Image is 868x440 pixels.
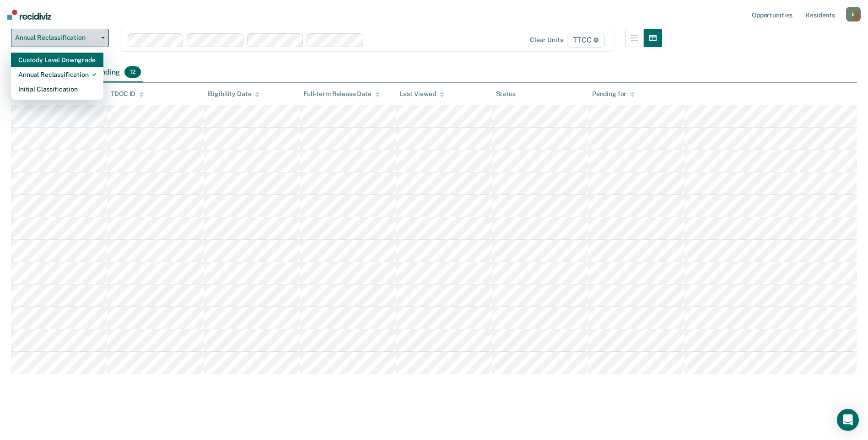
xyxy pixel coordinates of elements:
div: Initial Classification [18,82,96,97]
div: Clear units [530,36,563,44]
div: Status [496,90,516,98]
div: Pending for [592,90,635,98]
div: Pending12 [91,63,143,83]
div: TDOC ID [111,90,144,98]
div: Full-term Release Date [303,90,380,98]
button: Annual Reclassification [11,29,109,47]
div: Open Intercom Messenger [837,409,859,431]
span: Annual Reclassification [15,34,97,42]
button: k [846,7,861,21]
img: Recidiviz [7,10,51,20]
span: 12 [124,66,141,78]
div: Last Viewed [399,90,444,98]
span: TTCC [567,33,605,48]
div: Eligibility Date [207,90,260,98]
div: Custody Level Downgrade [18,53,96,67]
div: Annual Reclassification [18,67,96,82]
